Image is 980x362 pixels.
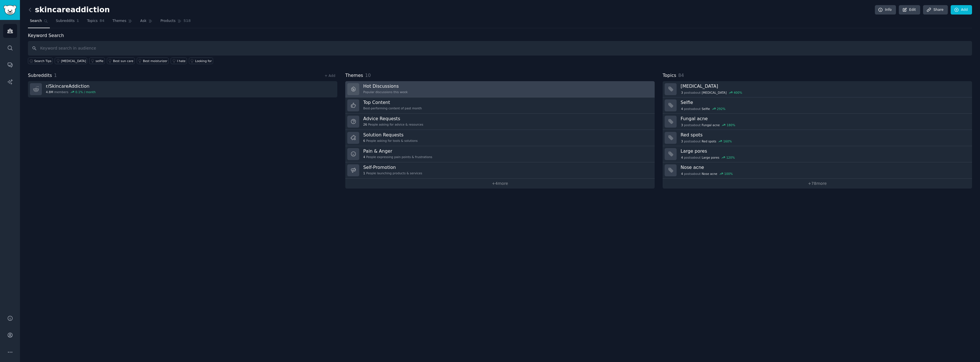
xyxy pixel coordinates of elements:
span: 3 [681,123,683,127]
a: Edit [899,5,920,15]
a: Self-Promotion1People launching products & services [345,162,655,179]
input: Keyword search in audience [28,41,972,56]
h3: [MEDICAL_DATA] [681,83,968,89]
a: Share [923,5,948,15]
a: Topics84 [85,17,106,28]
h3: r/ SkincareAddiction [46,83,96,89]
div: People expressing pain points & frustrations [363,155,432,159]
span: 4 [681,107,683,111]
span: [MEDICAL_DATA] [702,91,727,95]
div: [MEDICAL_DATA] [61,59,86,63]
div: post s about [681,122,736,128]
div: I hate [177,59,185,63]
span: Subreddits [28,72,52,79]
a: Best sun care [107,58,135,64]
div: People asking for advice & resources [363,122,423,126]
div: 180 % [727,123,735,127]
h3: Large pores [681,148,968,154]
h3: Solution Requests [363,132,418,138]
a: Products518 [158,17,193,28]
a: Info [875,5,896,15]
span: Ask [140,19,146,24]
span: 10 [365,73,371,78]
span: 4 [681,172,683,176]
span: 1 [54,73,57,78]
div: Best sun care [113,59,133,63]
h3: Pain & Anger [363,148,432,154]
div: Looking for [195,59,212,63]
a: Large pores4postsaboutLarge pores120% [663,146,972,162]
div: post s about [681,155,735,160]
a: Pain & Anger4People expressing pain points & frustrations [345,146,655,162]
h3: Self-Promotion [363,164,422,170]
span: Search Tips [34,59,52,63]
img: GummySearch logo [3,5,17,15]
div: selfie [95,59,103,63]
a: [MEDICAL_DATA]3postsabout[MEDICAL_DATA]400% [663,81,972,97]
span: Products [160,19,175,24]
span: Search [30,19,42,24]
a: [MEDICAL_DATA] [55,58,87,64]
div: 292 % [717,107,726,111]
h2: skincareaddiction [28,5,110,15]
span: 4 [681,156,683,159]
span: 3 [681,91,683,95]
span: 3 [681,139,683,143]
div: People asking for tools & solutions [363,139,418,143]
a: Fungal acne3postsaboutFungal acne180% [663,114,972,130]
h3: Top Content [363,99,422,105]
span: Fungal acne [702,123,720,127]
a: Looking for [189,58,213,64]
div: 160 % [723,139,732,143]
a: I hate [171,58,187,64]
h3: Hot Discussions [363,83,408,89]
a: Nose acne4postsaboutNose acne100% [663,162,972,179]
a: selfie [89,58,105,64]
span: 4 [363,155,365,159]
a: Ask [138,17,154,28]
div: 120 % [726,156,735,159]
a: Solution Requests6People asking for tools & solutions [345,130,655,146]
span: Themes [113,19,126,24]
div: Best-performing content of past month [363,106,422,110]
span: Red spots [702,139,716,143]
span: 1 [77,19,79,24]
span: 26 [363,122,367,126]
h3: Advice Requests [363,116,423,122]
a: Add [951,5,972,15]
span: 4.8M [46,90,53,94]
a: Selfie4postsaboutSelfie292% [663,97,972,114]
a: Hot DiscussionsPopular discussions this week [345,81,655,97]
span: Large pores [702,156,719,159]
label: Keyword Search [28,33,64,38]
div: 100 % [724,172,733,176]
div: post s about [681,106,726,111]
div: 400 % [734,91,742,95]
div: post s about [681,90,743,95]
a: Search [28,17,50,28]
span: Subreddits [56,19,75,24]
div: post s about [681,171,733,176]
a: Best moisturizer [137,58,169,64]
h3: Nose acne [681,164,968,170]
button: Search Tips [28,58,53,64]
div: members [46,90,96,94]
a: Top ContentBest-performing content of past month [345,97,655,114]
span: 1 [363,171,365,175]
div: Best moisturizer [143,59,168,63]
a: Themes [111,17,134,28]
a: Subreddits1 [54,17,81,28]
a: + Add [324,74,335,78]
span: Topics [663,72,676,79]
a: +4more [345,179,655,189]
a: Advice Requests26People asking for advice & resources [345,114,655,130]
div: People launching products & services [363,171,422,175]
span: 518 [183,19,191,24]
span: Nose acne [702,172,717,176]
a: +78more [663,179,972,189]
span: 84 [100,19,105,24]
div: 0.1 % / month [75,90,96,94]
a: r/SkincareAddiction4.8Mmembers0.1% / month [28,81,337,97]
span: 6 [363,139,365,143]
a: Red spots3postsaboutRed spots160% [663,130,972,146]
